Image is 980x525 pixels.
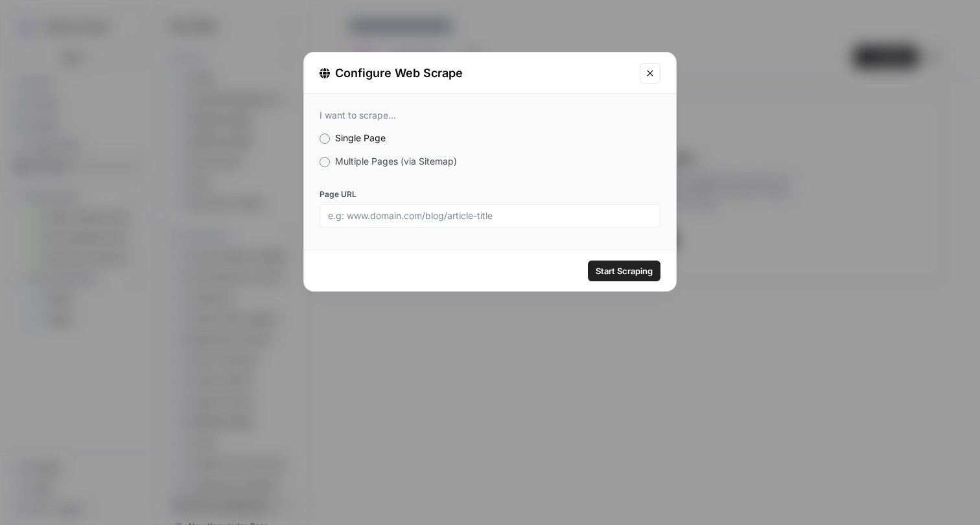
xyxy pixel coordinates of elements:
label: Page URL [320,189,660,200]
span: Multiple Pages (via Sitemap) [335,156,457,167]
div: Configure Web Scrape [320,64,632,82]
div: I want to scrape... [320,110,660,121]
button: Start Scraping [588,261,660,281]
input: Single Page [320,134,330,144]
span: Start Scraping [596,264,653,277]
input: Multiple Pages (via Sitemap) [320,157,330,167]
span: Single Page [335,132,386,143]
button: Close modal [640,63,660,84]
input: e.g: www.domain.com/blog/article-title [328,210,652,222]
